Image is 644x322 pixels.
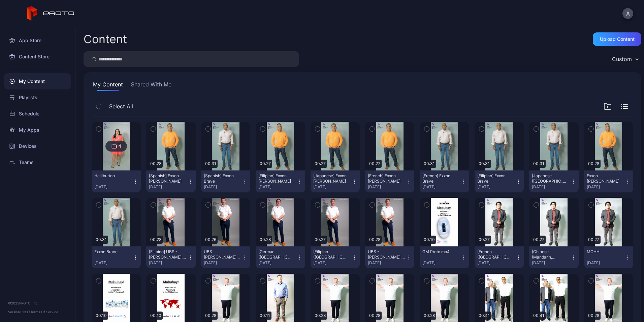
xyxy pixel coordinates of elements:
[365,170,414,192] button: [French] Exxon [PERSON_NAME][DATE]
[146,170,195,192] button: [Spanish] Exxon [PERSON_NAME][DATE]
[593,32,641,46] button: Upload Content
[118,143,121,149] div: 4
[587,173,624,184] div: Exxon Arnab
[149,249,186,260] div: [Filipino] UBS - Ryan.mp4
[365,246,414,268] button: UBS - [PERSON_NAME].mp4[DATE]
[529,170,578,192] button: [Japanese ([GEOGRAPHIC_DATA])]Exxon Brave[DATE]
[201,246,250,268] button: UBS [PERSON_NAME] v2.mp4[DATE]
[4,49,71,65] a: Content Store
[422,173,459,184] div: [French] Exxon Brave
[587,184,625,190] div: [DATE]
[532,260,570,266] div: [DATE]
[532,184,570,190] div: [DATE]
[368,260,406,266] div: [DATE]
[612,56,632,62] div: Custom
[622,8,633,19] button: A
[204,249,241,260] div: UBS Ryan v2.mp4
[84,33,127,45] div: Content
[109,102,133,110] span: Select All
[529,246,578,268] button: [Chinese (Mandarin, Simplified)] MOHH[DATE]
[311,170,360,192] button: [Japanese] Exxon [PERSON_NAME][DATE]
[4,138,71,154] a: Devices
[313,249,350,260] div: [Filipino (Philippines)] UBS - Ryan.mp4
[477,184,516,190] div: [DATE]
[311,246,360,268] button: [Filipino ([GEOGRAPHIC_DATA])] UBS - [PERSON_NAME].mp4[DATE]
[422,249,459,254] div: GM Proto.mp4
[94,260,133,266] div: [DATE]
[258,260,297,266] div: [DATE]
[4,73,71,89] a: My Content
[258,184,297,190] div: [DATE]
[4,154,71,170] a: Teams
[8,300,67,306] div: © 2025 PROTO, Inc.
[149,173,186,184] div: [Spanish] Exxon Arnab
[600,36,635,42] div: Upload Content
[368,184,406,190] div: [DATE]
[368,249,405,260] div: UBS - Ryan.mp4
[94,184,133,190] div: [DATE]
[422,260,461,266] div: [DATE]
[477,173,514,184] div: [Filipino] Exxon Brave
[149,260,187,266] div: [DATE]
[204,260,242,266] div: [DATE]
[258,249,295,260] div: [German (Germany)] UBS - Ryan.mp4
[609,51,641,67] button: Custom
[92,80,124,91] button: My Content
[313,260,352,266] div: [DATE]
[4,89,71,106] a: Playlists
[420,170,469,192] button: [French] Exxon Brave[DATE]
[422,184,461,190] div: [DATE]
[420,246,469,268] button: GM Proto.mp4[DATE]
[146,246,195,268] button: [Filipino] UBS - [PERSON_NAME].mp4[DATE]
[477,260,516,266] div: [DATE]
[475,246,524,268] button: [French ([GEOGRAPHIC_DATA])] MOHH[DATE]
[92,246,141,268] button: Exxon Brave[DATE]
[584,170,633,192] button: Exxon [PERSON_NAME][DATE]
[313,173,350,184] div: [Japanese] Exxon Arnab
[313,184,352,190] div: [DATE]
[532,173,569,184] div: [Japanese (Japan)]Exxon Brave
[149,184,187,190] div: [DATE]
[258,173,295,184] div: [Filipino] Exxon Arnab
[368,173,405,184] div: [French] Exxon Arnab
[92,170,141,192] button: Halliburton[DATE]
[4,122,71,138] a: My Apps
[584,246,633,268] button: MOHH[DATE]
[204,173,241,184] div: [Spanish] Exxon Brave
[256,246,305,268] button: [German ([GEOGRAPHIC_DATA])] UBS - [PERSON_NAME].mp4[DATE]
[204,184,242,190] div: [DATE]
[587,249,624,254] div: MOHH
[8,310,30,314] span: Version 1.13.1 •
[4,106,71,122] a: Schedule
[532,249,569,260] div: [Chinese (Mandarin, Simplified)] MOHH
[587,260,625,266] div: [DATE]
[201,170,250,192] button: [Spanish] Exxon Brave[DATE]
[30,310,58,314] a: Terms Of Service
[256,170,305,192] button: [Filipino] Exxon [PERSON_NAME][DATE]
[130,80,173,91] button: Shared With Me
[477,249,514,260] div: [French (France)] MOHH
[4,32,71,49] a: App Store
[94,173,131,179] div: Halliburton
[475,170,524,192] button: [Filipino] Exxon Brave[DATE]
[94,249,131,254] div: Exxon Brave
